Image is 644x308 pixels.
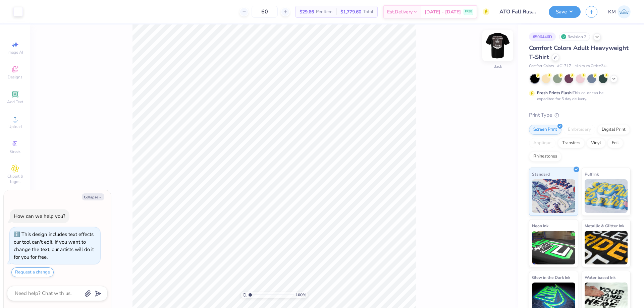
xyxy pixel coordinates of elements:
[363,8,373,15] span: Total
[532,274,570,281] span: Glow in the Dark Ink
[300,8,314,15] span: $29.66
[529,138,556,148] div: Applique
[529,111,631,119] div: Print Type
[465,9,472,14] span: FREE
[532,222,548,229] span: Neon Ink
[7,99,23,105] span: Add Text
[14,213,65,220] div: How can we help you?
[316,8,332,15] span: Per Item
[585,274,615,281] span: Water based Ink
[7,50,23,55] span: Image AI
[532,179,575,213] img: Standard
[296,292,306,298] span: 100 %
[537,90,573,96] strong: Fresh Prints Flash:
[529,33,556,41] div: # 506446D
[587,138,605,148] div: Vinyl
[607,138,623,148] div: Foil
[585,222,624,229] span: Metallic & Glitter Ink
[3,174,27,184] span: Clipart & logos
[529,151,561,162] div: Rhinestones
[585,179,628,213] img: Puff Ink
[14,231,94,260] div: This design includes text effects our tool can't edit. If you want to change the text, our artist...
[529,63,554,69] span: Comfort Colors
[340,8,361,15] span: $1,779.60
[532,171,550,178] span: Standard
[10,149,20,154] span: Greek
[618,5,631,18] img: Karl Michael Narciza
[484,32,511,59] img: Back
[557,63,571,69] span: # C1717
[559,33,590,41] div: Revision 2
[537,90,620,102] div: This color can be expedited for 5 day delivery.
[597,125,630,135] div: Digital Print
[608,8,616,16] span: KM
[549,6,581,18] button: Save
[563,125,595,135] div: Embroidery
[585,171,599,178] span: Puff Ink
[425,8,461,15] span: [DATE] - [DATE]
[8,124,22,129] span: Upload
[575,63,608,69] span: Minimum Order: 24 +
[529,44,629,61] span: Comfort Colors Adult Heavyweight T-Shirt
[493,63,502,69] div: Back
[532,231,575,264] img: Neon Ink
[558,138,585,148] div: Transfers
[529,125,561,135] div: Screen Print
[82,193,104,200] button: Collapse
[494,5,544,18] input: Untitled Design
[387,8,413,15] span: Est. Delivery
[252,6,278,18] input: – –
[8,74,22,80] span: Designs
[608,5,631,18] a: KM
[11,267,54,277] button: Request a change
[585,231,628,264] img: Metallic & Glitter Ink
